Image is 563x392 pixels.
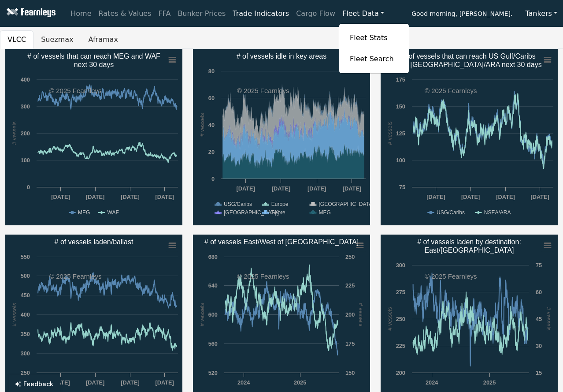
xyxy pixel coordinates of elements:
[536,262,542,269] text: 75
[49,273,102,280] text: © 2025 Fearnleys
[11,121,18,145] text: # vessels
[21,370,30,376] text: 250
[346,50,402,68] a: Fleet Search
[396,289,405,295] text: 275
[237,87,289,94] text: © 2025 Fearnleys
[21,157,30,164] text: 100
[208,311,218,318] text: 600
[339,5,388,22] a: Fleet Data
[211,175,215,182] text: 0
[237,273,289,280] text: © 2025 Fearnleys
[21,292,30,299] text: 450
[396,52,541,69] text: # of vessels that can reach US Gulf/Caribs and [GEOGRAPHIC_DATA]/ARA next 30 days
[78,209,90,216] text: MEG
[5,49,182,225] svg: # of vessels that can reach MEG and WAF​next 30 days
[339,27,409,49] a: Fleet Stats
[293,5,339,22] a: Cargo Flow
[55,238,133,246] text: # of vessels laden/ballast
[237,52,327,60] text: # of vessels idle in key areas
[4,8,56,19] img: Fearnleys Logo
[386,121,393,145] text: # vessels
[345,311,355,318] text: 200
[224,201,252,207] text: USG/Caribs
[236,185,255,192] text: [DATE]
[536,316,542,322] text: 45
[339,23,409,74] div: Fleet Data
[386,307,393,330] text: # vessels
[396,316,405,322] text: 250
[121,194,139,200] text: [DATE]
[345,282,355,289] text: 225
[437,209,465,216] text: USG/Caribs
[193,49,370,225] svg: # of vessels idle in key areas
[21,273,30,279] text: 500
[346,29,402,47] a: Fleet Stats
[396,370,405,376] text: 200
[21,350,30,357] text: 300
[121,379,139,386] text: [DATE]
[381,49,558,225] svg: # of vessels that can reach US Gulf/Caribs​and North Sea/ARA next 30 days
[204,238,359,246] text: # of vessels East/West of [GEOGRAPHIC_DATA]
[411,7,512,22] span: Good morning, [PERSON_NAME].
[33,30,81,49] button: Suezmax
[396,343,405,349] text: 225
[208,122,215,128] text: 40
[426,194,445,200] text: [DATE]
[21,254,30,260] text: 550
[208,95,215,101] text: 60
[339,49,409,70] a: Fleet Search
[174,5,229,22] a: Bunker Prices
[95,5,155,22] a: Rates & Values
[396,130,405,137] text: 125
[155,5,174,22] a: FFA
[237,379,250,386] text: 2024
[51,379,70,386] text: [DATE]
[271,201,289,207] text: Europe
[345,254,355,260] text: 250
[67,5,95,22] a: Home
[319,209,330,216] text: MEG
[319,201,374,207] text: [GEOGRAPHIC_DATA]
[396,103,405,110] text: 150
[155,194,174,200] text: [DATE]
[21,130,30,137] text: 200
[536,370,542,376] text: 15
[208,340,218,347] text: 560
[426,379,438,386] text: 2024
[81,30,126,49] button: Aframax
[21,331,30,337] text: 350
[417,238,521,254] text: # of vessels laden by destination: East/[GEOGRAPHIC_DATA]
[199,113,205,136] text: # vessels
[208,282,218,289] text: 640
[536,289,542,295] text: 60
[545,307,552,330] text: # vessels
[86,379,104,386] text: [DATE]
[425,87,477,94] text: © 2025 Fearnleys
[396,157,405,164] text: 100
[21,311,30,318] text: 400
[107,209,119,216] text: WAF
[86,194,104,200] text: [DATE]
[199,303,205,326] text: # vessels
[51,194,70,200] text: [DATE]
[399,184,405,190] text: 75
[396,76,405,83] text: 175
[496,194,515,200] text: [DATE]
[208,68,215,75] text: 80
[21,103,30,110] text: 300
[272,185,290,192] text: [DATE]
[343,185,361,192] text: [DATE]
[519,5,563,22] button: Tankers
[271,209,285,216] text: Spore
[11,303,18,326] text: # vessels
[307,185,326,192] text: [DATE]
[536,343,542,349] text: 30
[21,76,30,83] text: 400
[530,194,549,200] text: [DATE]
[358,303,364,326] text: # vessels
[49,87,102,94] text: © 2025 Fearnleys
[345,340,355,347] text: 175
[484,209,511,216] text: NSEA/ARA
[208,149,215,155] text: 20
[483,379,496,386] text: 2025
